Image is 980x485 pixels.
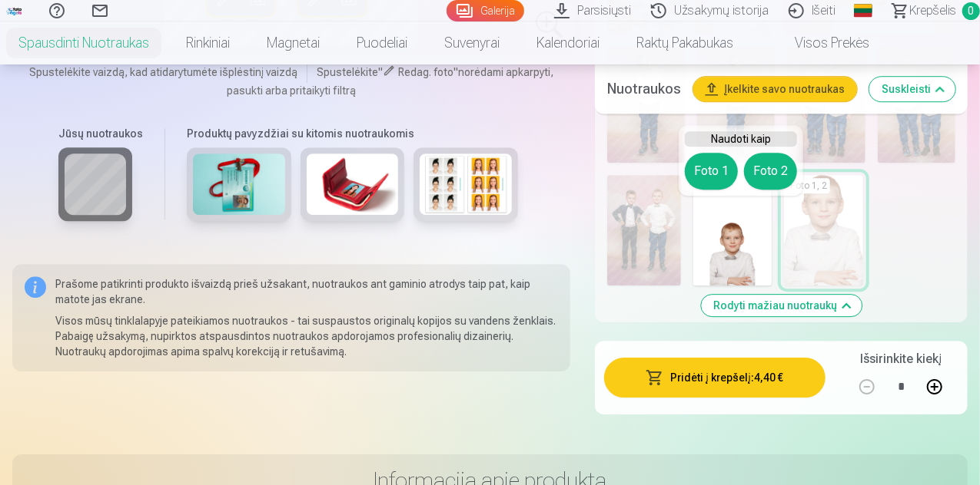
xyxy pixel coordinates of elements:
h5: Nuotraukos [607,78,681,100]
img: /fa5 [6,6,23,15]
h6: Naudoti kaip [685,131,797,147]
span: " [378,66,383,78]
h6: Jūsų nuotraukos [58,126,143,141]
a: Kalendoriai [518,21,618,64]
button: Rodyti mažiau nuotraukų [701,295,862,316]
span: 0 [962,2,980,20]
h6: Produktų pavyzdžiai su kitomis nuotraukomis [181,126,524,141]
span: Redag. foto [398,66,453,78]
p: Prašome patikrinti produkto išvaizdą prieš užsakant, nuotraukos ant gaminio atrodys taip pat, kai... [55,276,558,307]
p: Visos mūsų tinklalapyje pateikiamos nuotraukos - tai suspaustos originalų kopijos su vandens ženk... [55,313,558,359]
a: Magnetai [248,21,338,64]
span: Spustelėkite [317,66,378,78]
span: " [453,66,458,78]
a: Puodeliai [338,21,426,64]
span: Spustelėkite vaizdą, kad atidarytumėte išplėstinį vaizdą [29,64,297,80]
a: Rinkiniai [168,21,248,64]
a: Visos prekės [752,21,888,64]
button: Pridėti į krepšelį:4,40 € [604,358,826,398]
h5: Išsirinkite kiekį [860,350,942,368]
span: Krepšelis [909,2,956,20]
button: Foto 1 [685,153,738,190]
button: Foto 2 [744,153,797,190]
button: Įkelkite savo nuotraukas [693,77,857,101]
a: Raktų pakabukas [618,21,752,64]
a: Suvenyrai [426,21,518,64]
button: Suskleisti [869,77,955,101]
